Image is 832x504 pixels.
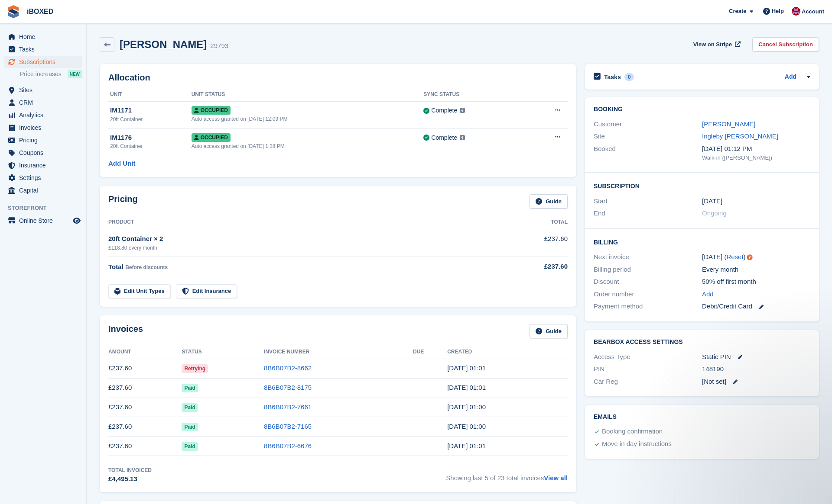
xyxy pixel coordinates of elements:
span: Price increases [20,70,62,78]
div: Move in day instructions [602,439,672,449]
h2: Invoices [108,324,143,338]
div: Payment method [594,302,702,311]
span: Showing last 5 of 23 total invoices [446,466,568,484]
a: menu [4,84,82,96]
div: Auto access granted on [DATE] 1:38 PM [192,142,424,150]
h2: Pricing [108,194,138,209]
th: Invoice Number [264,345,413,359]
time: 2023-12-14 00:00:00 UTC [702,196,722,206]
time: 2025-05-14 00:01:17 UTC [447,442,486,449]
div: Debit/Credit Card [702,302,810,311]
td: £237.60 [497,229,568,257]
div: PIN [594,364,702,374]
div: £4,495.13 [108,474,152,484]
a: menu [4,134,82,146]
span: Paid [182,403,198,412]
td: £237.60 [108,437,182,456]
a: menu [4,184,82,196]
div: Complete [431,133,457,142]
a: Add [702,289,714,299]
th: Status [182,345,264,359]
th: Unit [108,88,192,102]
a: Add [785,72,796,82]
th: Amount [108,345,182,359]
div: IM1176 [110,133,192,143]
span: Create [729,7,746,16]
span: Paid [182,442,198,451]
div: Next invoice [594,252,702,262]
td: £237.60 [108,398,182,417]
h2: Emails [594,414,810,421]
div: Static PIN [702,352,810,362]
span: Help [772,7,784,16]
div: [Not set] [702,377,810,387]
div: Auto access granted on [DATE] 12:09 PM [192,115,424,123]
img: icon-info-grey-7440780725fd019a000dd9b08b2336e03edf1995a4989e88bcd33f0948082b44.svg [460,135,465,140]
a: Edit Unit Types [108,284,171,299]
time: 2025-07-14 00:00:45 UTC [447,403,486,411]
span: Account [802,7,824,16]
th: Due [413,345,447,359]
td: £237.60 [108,378,182,398]
a: Guide [530,324,568,338]
a: Edit Insurance [176,284,237,299]
div: Walk-in ([PERSON_NAME]) [702,154,810,162]
div: £237.60 [497,262,568,272]
div: Start [594,196,702,206]
span: View on Stripe [693,40,732,49]
a: menu [4,159,82,171]
span: Insurance [19,159,71,171]
span: CRM [19,96,71,109]
th: Created [447,345,568,359]
a: [PERSON_NAME] [702,120,755,128]
a: menu [4,215,82,227]
span: Before discounts [125,264,168,270]
div: £118.80 every month [108,244,497,252]
div: IM1171 [110,106,192,116]
div: Tooltip anchor [746,254,754,261]
a: menu [4,109,82,121]
a: 8B6B07B2-7661 [264,403,312,411]
span: Pricing [19,134,71,146]
div: 50% off first month [702,277,810,287]
div: 148190 [702,364,810,374]
span: Online Store [19,215,71,227]
div: Booking confirmation [602,427,663,437]
span: Analytics [19,109,71,121]
span: Tasks [19,43,71,55]
div: [DATE] 01:12 PM [702,144,810,154]
span: Paid [182,384,198,392]
time: 2025-09-14 00:01:14 UTC [447,364,486,372]
div: 29793 [210,41,228,51]
td: £237.60 [108,417,182,437]
a: menu [4,43,82,55]
th: Sync Status [423,88,524,102]
a: menu [4,122,82,134]
a: menu [4,56,82,68]
div: 20ft Container [110,142,192,150]
span: Ongoing [702,209,727,217]
img: stora-icon-8386f47178a22dfd0bd8f6a31ec36ba5ce8667c1dd55bd0f319d3a0aa187defe.svg [7,5,20,18]
div: 20ft Container × 2 [108,234,497,244]
div: [DATE] ( ) [702,252,810,262]
span: Capital [19,184,71,196]
div: Order number [594,289,702,299]
th: Total [497,215,568,229]
div: Billing period [594,265,702,275]
div: End [594,209,702,218]
time: 2025-06-14 00:00:05 UTC [447,423,486,430]
a: 8B6B07B2-8175 [264,384,312,391]
span: Paid [182,423,198,431]
span: Occupied [192,133,231,142]
a: 8B6B07B2-7165 [264,423,312,430]
div: NEW [68,70,82,78]
div: Site [594,132,702,141]
a: Price increases NEW [20,69,82,79]
span: Retrying [182,364,208,373]
th: Unit Status [192,88,424,102]
div: Access Type [594,352,702,362]
a: Cancel Subscription [752,37,819,51]
a: Add Unit [108,159,135,169]
h2: Booking [594,106,810,113]
div: Car Reg [594,377,702,387]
